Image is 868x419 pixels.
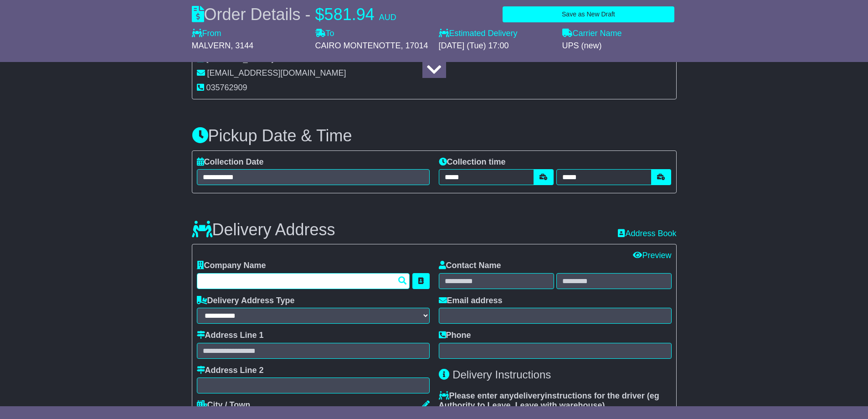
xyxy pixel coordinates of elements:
button: Save as New Draft [503,6,674,22]
label: City / Town [197,400,251,410]
label: Collection time [439,157,506,167]
span: $ [315,5,324,24]
span: , 3144 [231,41,253,50]
span: delivery [514,391,545,400]
span: Delivery Instructions [452,368,551,381]
span: 581.94 [324,5,375,24]
label: Phone [439,331,471,341]
span: 035762909 [206,83,247,92]
label: Estimated Delivery [439,29,553,39]
label: Please enter any instructions for the driver ( ) [439,391,672,411]
span: , 17014 [401,41,428,50]
label: Carrier Name [562,29,622,39]
span: AUD [379,13,396,22]
label: Address Line 2 [197,366,264,376]
div: Order Details - [192,5,396,24]
label: From [192,29,221,39]
a: Preview [633,251,671,260]
label: Collection Date [197,157,264,167]
label: Address Line 1 [197,331,264,341]
label: Company Name [197,261,266,271]
span: MALVERN [192,41,231,50]
label: To [315,29,334,39]
span: eg Authority to Leave, Leave with warehouse [439,391,659,410]
span: CAIRO MONTENOTTE [315,41,401,50]
label: Contact Name [439,261,501,271]
label: Delivery Address Type [197,296,295,306]
div: [DATE] (Tue) 17:00 [439,41,553,51]
label: Email address [439,296,503,306]
h3: Delivery Address [192,221,335,239]
div: UPS (new) [562,41,677,51]
a: Address Book [618,229,676,238]
h3: Pickup Date & Time [192,127,677,145]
